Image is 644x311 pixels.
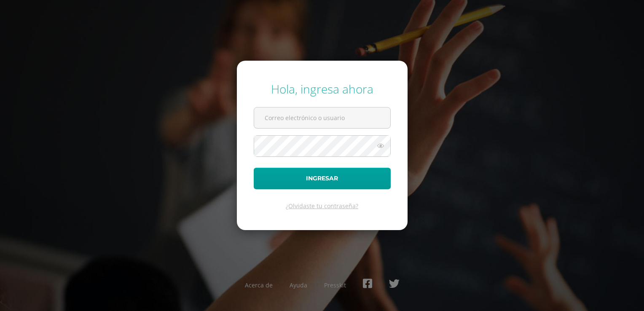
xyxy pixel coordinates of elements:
div: Hola, ingresa ahora [254,81,391,97]
a: ¿Olvidaste tu contraseña? [286,202,358,210]
input: Correo electrónico o usuario [254,107,390,128]
button: Ingresar [254,168,391,189]
a: Acerca de [245,281,273,289]
a: Ayuda [290,281,307,289]
a: Presskit [324,281,346,289]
